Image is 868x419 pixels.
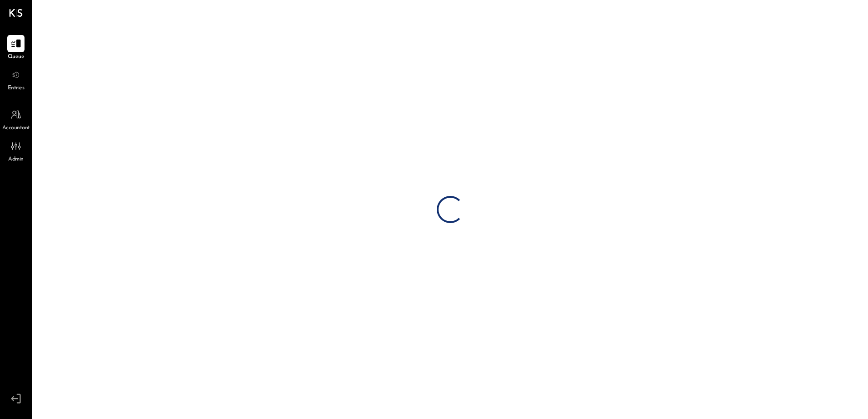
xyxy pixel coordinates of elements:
a: Entries [0,66,31,93]
a: Accountant [0,106,31,132]
span: Admin [8,156,24,164]
span: Entries [8,84,25,93]
a: Queue [0,35,31,61]
span: Queue [8,53,25,61]
span: Accountant [2,124,30,132]
a: Admin [0,137,31,164]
